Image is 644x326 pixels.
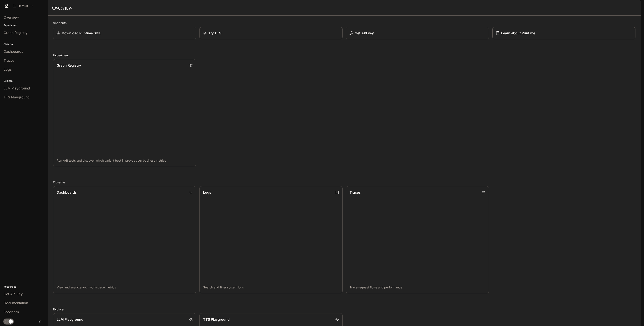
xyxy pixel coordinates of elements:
button: All workspaces [11,2,35,10]
h2: Explore [53,307,635,311]
p: Get API Key [355,31,374,36]
a: Download Runtime SDK [53,27,196,39]
h1: Overview [52,3,72,12]
p: Learn about Runtime [501,31,535,36]
p: Dashboards [57,190,77,195]
a: LogsSearch and filter system logs [199,186,343,293]
a: Learn about Runtime [492,27,635,39]
h2: Observe [53,180,635,184]
p: Logs [203,190,211,195]
a: Graph RegistryRun A/B tests and discover which variant best improves your business metrics [53,59,196,166]
p: Graph Registry [57,63,81,68]
a: Try TTS [199,27,343,39]
a: TracesTrace request flows and performance [346,186,489,293]
button: Get API Key [346,27,489,39]
p: TTS Playground [203,317,230,322]
p: Download Runtime SDK [62,31,101,36]
p: View and analyze your workspace metrics [57,285,192,289]
p: Default [18,4,28,8]
p: Run A/B tests and discover which variant best improves your business metrics [57,158,192,163]
h2: Experiment [53,53,635,57]
a: DashboardsView and analyze your workspace metrics [53,186,196,293]
p: LLM Playground [57,317,83,322]
p: Try TTS [208,31,221,36]
p: Trace request flows and performance [350,285,485,289]
p: Traces [350,190,361,195]
p: Search and filter system logs [203,285,339,289]
h2: Shortcuts [53,21,635,25]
